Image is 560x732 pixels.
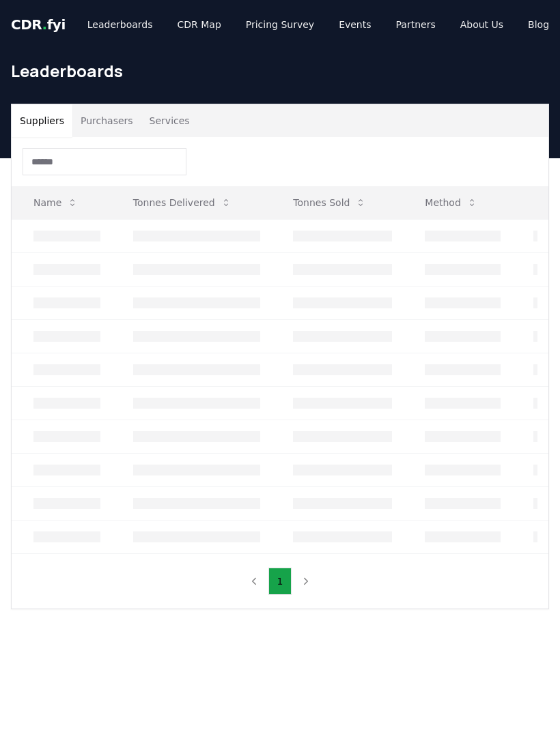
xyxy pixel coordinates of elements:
[76,12,164,37] a: Leaderboards
[11,60,549,82] h1: Leaderboards
[328,12,382,37] a: Events
[449,12,514,37] a: About Us
[268,568,292,595] button: 1
[385,12,447,37] a: Partners
[42,16,47,33] span: .
[11,15,66,34] a: CDR.fyi
[141,104,198,137] button: Services
[12,104,72,137] button: Suppliers
[414,189,488,216] button: Method
[11,16,66,33] span: CDR fyi
[23,189,89,216] button: Name
[235,12,325,37] a: Pricing Survey
[167,12,232,37] a: CDR Map
[122,189,242,216] button: Tonnes Delivered
[282,189,377,216] button: Tonnes Sold
[517,12,560,37] a: Blog
[76,12,560,37] nav: Main
[72,104,141,137] button: Purchasers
